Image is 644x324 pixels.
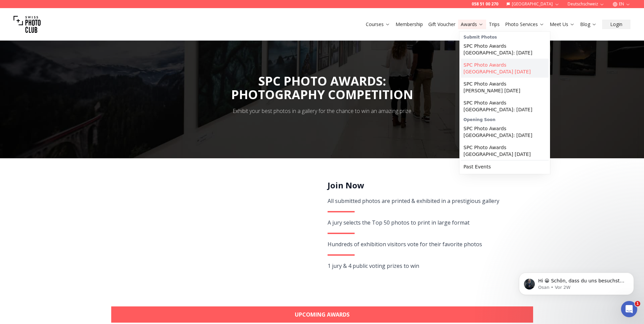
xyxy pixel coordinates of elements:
[461,97,549,116] a: SPC Photo Awards [GEOGRAPHIC_DATA]: [DATE]
[547,20,577,29] button: Meet Us
[461,141,549,160] a: SPC Photo Awards [GEOGRAPHIC_DATA] [DATE]
[328,180,525,191] h2: Join Now
[580,21,597,28] a: Blog
[602,20,630,29] button: Login
[231,73,413,101] span: SPC PHOTO AWARDS:
[550,21,575,28] a: Meet Us
[635,301,640,306] span: 1
[461,33,549,40] div: Submit Photos
[621,301,637,317] iframe: Intercom live chat
[458,20,486,29] button: Awards
[363,20,393,29] button: Courses
[328,239,525,249] div: Hundreds of exhibition visitors vote for their favorite photos
[233,107,411,115] div: Exhibit your best photos in a gallery for the chance to win an amazing prize
[577,20,599,29] button: Blog
[461,161,549,173] a: Past Events
[472,1,498,7] a: 058 51 00 270
[461,40,549,59] a: SPC Photo Awards [GEOGRAPHIC_DATA]: [DATE]
[328,261,525,271] div: 1 jury & 4 public voting prizes to win
[486,20,502,29] button: Trips
[461,78,549,97] a: SPC Photo Awards [PERSON_NAME] [DATE]
[461,122,549,141] a: SPC Photo Awards [GEOGRAPHIC_DATA]: [DATE]
[328,218,525,227] div: A jury selects the Top 50 photos to print in large format
[396,21,423,28] a: Membership
[14,11,41,38] img: Swiss photo club
[428,21,455,28] a: Gift Voucher
[366,21,390,28] a: Courses
[328,196,525,206] div: All submitted photos are printed & exhibited in a prestigious gallery
[461,116,549,122] div: Opening Soon
[502,20,547,29] button: Photo Services
[489,21,500,28] a: Trips
[505,21,544,28] a: Photo Services
[231,88,413,101] div: PHOTOGRAPHY COMPETITION
[461,21,483,28] a: Awards
[461,59,549,78] a: SPC Photo Awards [GEOGRAPHIC_DATA] [DATE]
[111,306,533,323] a: Upcoming Awards
[509,258,644,306] iframe: Intercom notifications Nachricht
[393,20,426,29] button: Membership
[426,20,458,29] button: Gift Voucher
